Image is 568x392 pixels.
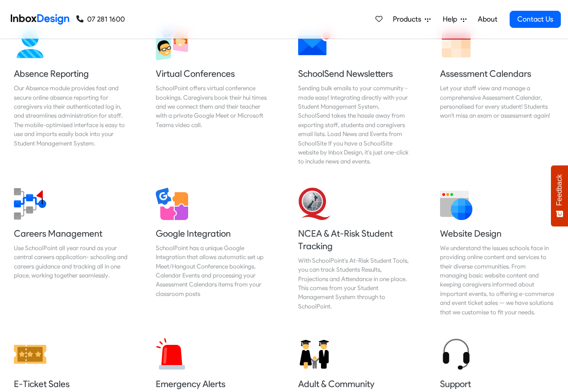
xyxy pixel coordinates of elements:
div: With SchoolPoint's At-Risk Student Tools, you can track Students Results, Projections and Attenda... [298,256,412,311]
div: Our Absence module provides fast and secure online absence reporting for caregivers via their aut... [14,84,128,148]
h5: Careers Management [14,227,128,240]
a: 07 281 1600 [76,14,125,25]
h5: SchoolSend Newsletters [298,67,412,80]
h5: Emergency Alerts [156,378,270,390]
div: Sending bulk emails to your community - made easy! Integrating directly with your Student Managem... [298,84,412,166]
h5: Absence Reporting [14,67,128,80]
h5: Support [440,378,554,390]
h5: E-Ticket Sales [14,378,128,390]
h5: Website Design [440,227,554,240]
a: NCEA & At-Risk Student Tracking With SchoolPoint's At-Risk Student Tools, you can track Students ... [291,181,419,324]
img: 2022_03_30_icon_virtual_conferences.svg [156,28,188,60]
div: Use SchoolPoint all year round as your central careers application- schooling and careers guidanc... [14,243,128,280]
img: 2022_01_13_icon_nzqa.svg [298,188,330,220]
span: Help [443,14,461,25]
a: Assessment Calendars Let your staff view and manage a comprehensive Assessment Calendar, personal... [433,21,561,173]
h5: Virtual Conferences [156,67,270,80]
a: Contact Us [510,11,561,28]
img: 2022_01_12_icon_siren.svg [156,338,188,370]
img: 2022_01_13_icon_career_management.svg [14,188,46,220]
h5: NCEA & At-Risk Student Tracking [298,227,412,252]
div: SchoolPoint offers virtual conference bookings. Caregivers book their hui times and we connect th... [156,84,270,129]
a: Help [439,10,470,28]
span: Feedback [555,174,564,206]
div: We understand the issues schools face in providing online content and services to their diverse c... [440,243,554,317]
h5: Google Integration [156,227,270,240]
a: Google Integration SchoolPoint has a unique Google Integration that allows automatic set up Meet/... [149,181,277,324]
span: Products [393,14,425,25]
a: Absence Reporting Our Absence module provides fast and secure online absence reporting for caregi... [7,21,135,173]
img: 2022_01_12_icon_adult_education.svg [298,338,330,370]
img: 2022_01_12_icon_ticket.svg [14,338,46,370]
a: Products [389,10,434,28]
div: Let your staff view and manage a comprehensive Assessment Calendar, personalised for every studen... [440,84,554,120]
div: SchoolPoint has a unique Google Integration that allows automatic set up Meet/Hangout Conference ... [156,243,270,298]
a: SchoolSend Newsletters Sending bulk emails to your community - made easy! Integrating directly wi... [291,21,419,173]
img: 2022_01_12_icon_headset.svg [440,338,472,370]
a: Website Design We understand the issues schools face in providing online content and services to ... [433,181,561,324]
img: 2022_01_12_icon_website.svg [440,188,472,220]
img: 2022_01_13_icon_absence.svg [14,28,46,60]
a: Careers Management Use SchoolPoint all year round as your central careers application- schooling ... [7,181,135,324]
button: Feedback - Show survey [551,165,568,226]
a: Virtual Conferences SchoolPoint offers virtual conference bookings. Caregivers book their hui tim... [149,21,277,173]
img: 2022_01_12_icon_mail_notification.svg [298,28,330,60]
h5: Assessment Calendars [440,67,554,80]
img: 2022_01_13_icon_calendar.svg [440,28,472,60]
a: About [475,10,500,28]
img: 2022_01_13_icon_google_integration.svg [156,188,188,220]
